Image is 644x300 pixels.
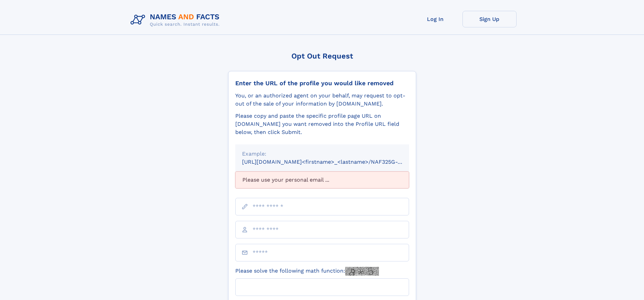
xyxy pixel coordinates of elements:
div: Example: [242,150,402,158]
div: You, or an authorized agent on your behalf, may request to opt-out of the sale of your informatio... [235,92,409,108]
label: Please solve the following math function: [235,267,379,276]
img: Logo Names and Facts [128,11,225,29]
div: Opt Out Request [228,52,416,60]
div: Enter the URL of the profile you would like removed [235,79,409,87]
div: Please copy and paste the specific profile page URL on [DOMAIN_NAME] you want removed into the Pr... [235,112,409,136]
a: Log In [408,11,462,27]
small: [URL][DOMAIN_NAME]<firstname>_<lastname>/NAF325G-xxxxxxxx [242,159,422,165]
div: Please use your personal email ... [235,171,409,188]
a: Sign Up [462,11,517,27]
